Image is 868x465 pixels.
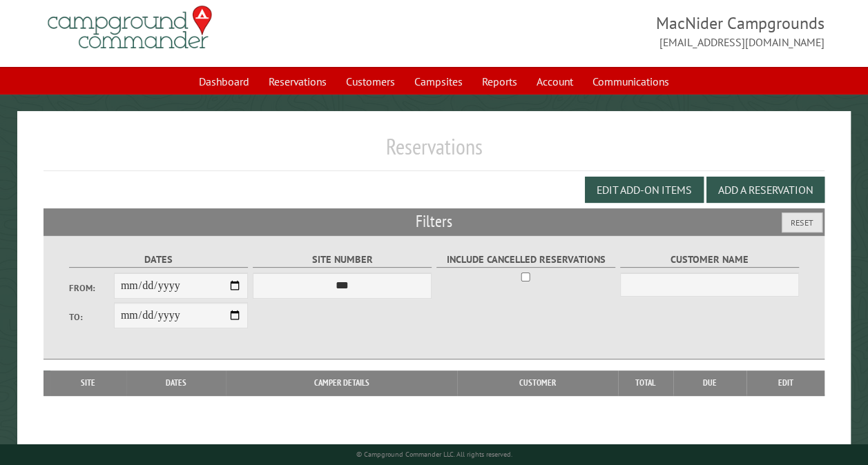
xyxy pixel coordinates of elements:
[226,370,458,395] th: Camper Details
[69,252,248,268] label: Dates
[356,450,512,459] small: © Campground Commander LLC. All rights reserved.
[673,370,746,395] th: Due
[50,370,126,395] th: Site
[528,68,581,95] a: Account
[253,252,432,268] label: Site Number
[406,68,471,95] a: Campsites
[436,252,615,268] label: Include Cancelled Reservations
[782,212,822,232] button: Reset
[338,68,403,95] a: Customers
[618,370,673,395] th: Total
[44,1,216,55] img: Campground Commander
[69,310,114,324] label: To:
[69,281,114,295] label: From:
[474,68,525,95] a: Reports
[706,177,824,203] button: Add a Reservation
[434,12,825,50] span: MacNider Campgrounds [EMAIL_ADDRESS][DOMAIN_NAME]
[126,370,226,395] th: Dates
[457,370,617,395] th: Customer
[585,177,704,203] button: Edit Add-on Items
[191,68,258,95] a: Dashboard
[44,133,824,171] h1: Reservations
[584,68,677,95] a: Communications
[260,68,335,95] a: Reservations
[746,370,825,395] th: Edit
[620,252,799,268] label: Customer Name
[44,208,824,235] h2: Filters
